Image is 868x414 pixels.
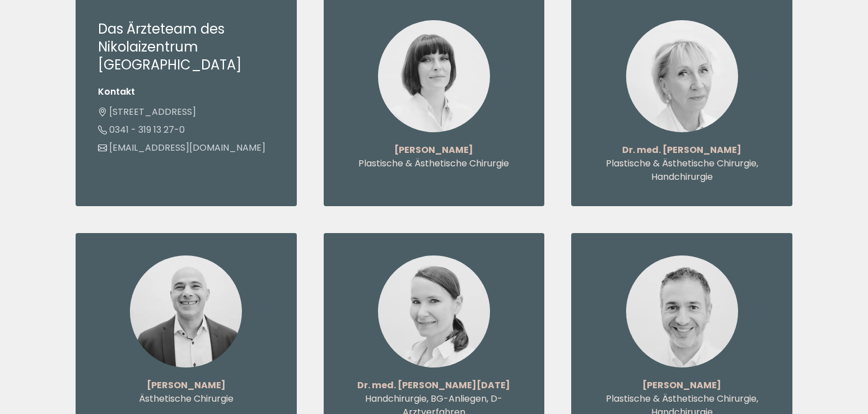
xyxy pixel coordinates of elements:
p: Plastische & Ästhetische Chirurgie, Handchirurgie [594,157,770,184]
li: Kontakt [98,85,274,99]
img: Dr. med. Susanne Freitag - Handchirurgie, BG-Anliegen, D-Arztverfahren [378,255,490,368]
img: Dr. med. Christiane Köpcke - Plastische & Ästhetische Chirurgie, Handchirurgie [626,20,738,132]
p: Ästhetische Chirurgie [98,392,274,406]
img: Moritz Brill - Plastische & Ästhetische Chirurgie, Handchirurgie [626,255,738,368]
p: Plastische & Ästhetische Chirurgie [346,157,522,170]
strong: Dr. med. [PERSON_NAME][DATE] [357,379,510,392]
strong: Dr. med. [PERSON_NAME] [622,143,741,156]
a: [EMAIL_ADDRESS][DOMAIN_NAME] [98,141,265,154]
img: Olena Urbach - Plastische & Ästhetische Chirurgie [378,20,490,132]
a: 0341 - 319 13 27-0 [98,123,185,136]
p: [PERSON_NAME] [346,143,522,157]
p: [PERSON_NAME] [98,379,274,392]
h3: Das Ärzteteam des Nikolaizentrum [GEOGRAPHIC_DATA] [98,20,274,74]
img: Hassan Azi - Ästhetische Chirurgie [130,255,242,368]
p: [PERSON_NAME] [594,379,770,392]
a: [STREET_ADDRESS] [98,105,196,118]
